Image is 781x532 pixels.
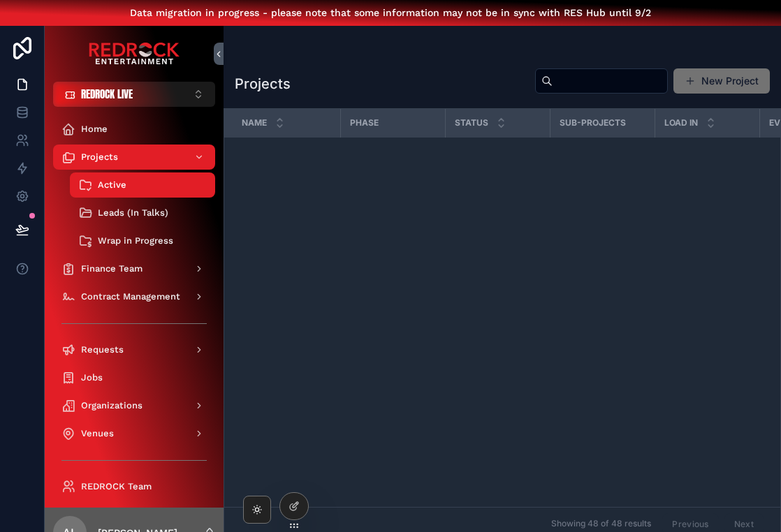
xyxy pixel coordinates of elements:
a: Active [70,172,215,198]
span: Load In [664,117,698,128]
span: Active [98,179,126,191]
span: Status [455,117,488,128]
img: App logo [89,43,180,65]
span: Venues [81,428,114,439]
a: Finance Team [53,256,215,281]
span: Organizations [81,400,143,411]
a: Contract Management [53,284,215,309]
a: Home [53,117,215,142]
a: REDROCK Team [53,474,215,499]
a: Requests [53,337,215,362]
span: REDROCK Team [81,481,152,492]
span: REDROCK LIVE [81,87,133,101]
span: Requests [81,344,124,355]
span: Showing 48 of 48 results [551,519,651,530]
a: Jobs [53,365,215,390]
span: Phase [350,117,379,128]
h1: Projects [235,74,291,94]
span: Name [242,117,267,128]
span: Finance Team [81,263,143,274]
span: Home [81,124,108,135]
span: Wrap in Progress [98,235,173,246]
button: New Project [673,68,770,94]
span: Leads (In Talks) [98,207,168,219]
button: Select Button [53,82,215,107]
span: Sub-Projects [560,117,626,128]
div: scrollable content [45,107,224,508]
a: Organizations [53,393,215,418]
span: Jobs [81,372,103,383]
a: Projects [53,145,215,170]
a: Leads (In Talks) [70,200,215,226]
span: Contract Management [81,291,180,302]
a: Wrap in Progress [70,228,215,253]
span: Projects [81,152,118,163]
a: Venues [53,421,215,446]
